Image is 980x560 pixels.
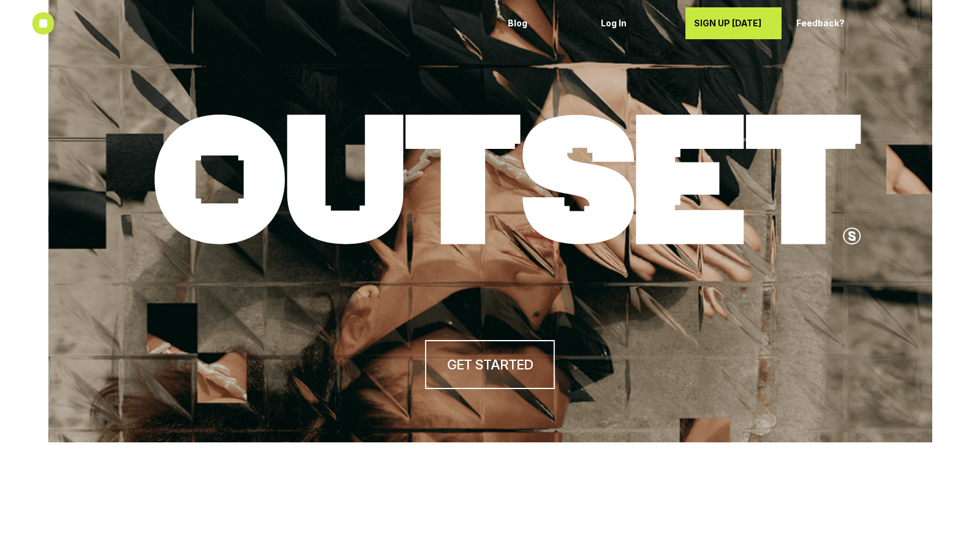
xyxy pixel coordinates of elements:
a: Feedback? [788,7,875,39]
a: GET STARTED [425,340,555,389]
p: SIGN UP [DATE] [694,18,773,29]
a: Blog [499,7,586,39]
a: SIGN UP [DATE] [685,7,782,39]
p: Log In [601,18,671,29]
p: Feedback? [796,18,866,29]
a: Log In [592,7,679,39]
p: Blog [508,18,578,29]
h4: GET STARTED [447,355,533,374]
